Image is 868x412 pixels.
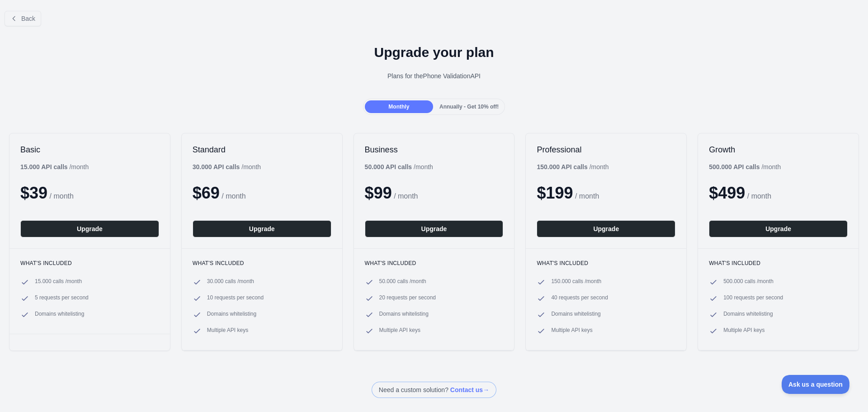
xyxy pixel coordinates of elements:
h2: Business [365,144,504,155]
span: $ 199 [537,184,573,202]
iframe: Toggle Customer Support [782,375,850,394]
span: $ 99 [365,184,392,202]
div: / month [537,162,609,171]
b: 50.000 API calls [365,163,412,170]
b: 150.000 API calls [537,163,587,170]
div: / month [365,162,433,171]
h2: Professional [537,144,675,155]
